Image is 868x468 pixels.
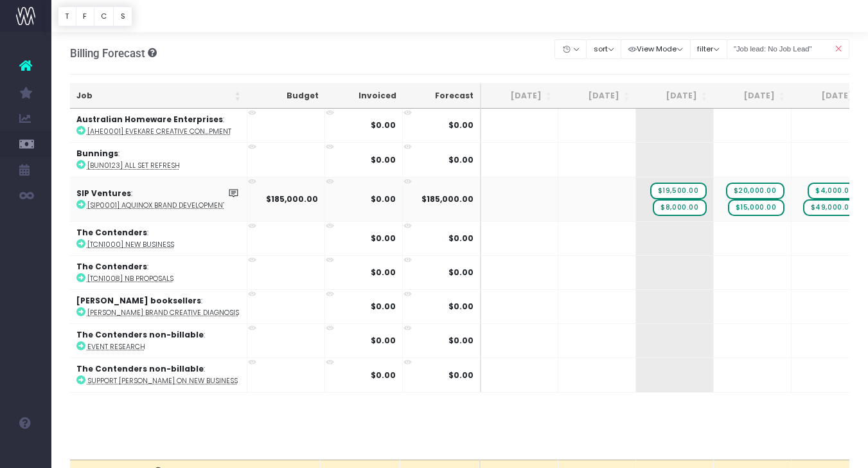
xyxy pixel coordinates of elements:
[76,261,147,272] strong: The Contenders
[371,335,396,346] strong: $0.00
[371,154,396,165] strong: $0.00
[448,267,474,278] span: $0.00
[714,84,792,109] th: Nov 25: activate to sort column ascending
[70,289,247,323] td: :
[803,199,862,216] span: wayahead Sales Forecast Item
[76,329,204,340] strong: The Contenders non-billable
[76,295,201,306] strong: [PERSON_NAME] booksellers
[371,194,396,204] strong: $0.00
[727,39,850,59] input: Search...
[16,442,35,462] img: images/default_profile_image.png
[70,109,247,142] td: :
[70,177,247,221] td: :
[87,161,180,170] abbr: [BUN0123] All Set Refresh
[371,370,396,381] strong: $0.00
[266,194,318,204] strong: $185,000.00
[690,39,727,59] button: filter
[728,199,784,216] span: wayahead Sales Forecast Item
[371,233,396,244] strong: $0.00
[325,84,403,109] th: Invoiced
[76,114,223,125] strong: Australian Homeware Enterprises
[87,201,230,210] abbr: [SIP0001] AQUINOX Brand Development
[70,221,247,255] td: :
[87,376,238,386] abbr: Support toby on new business
[113,6,132,26] button: S
[94,6,114,26] button: C
[448,154,474,166] span: $0.00
[76,6,94,26] button: F
[247,84,325,109] th: Budget
[87,240,174,249] abbr: [TCN1000] New Business
[70,84,247,109] th: Job: activate to sort column ascending
[58,6,132,26] div: Vertical button group
[586,39,621,59] button: sort
[70,142,247,176] td: :
[87,127,231,136] abbr: [AHE0001] Evekare Creative Concept Development
[481,84,558,109] th: Aug 25: activate to sort column ascending
[70,255,247,289] td: :
[76,363,204,374] strong: The Contenders non-billable
[76,188,131,199] strong: SIP Ventures
[448,370,474,381] span: $0.00
[653,199,706,216] span: wayahead Sales Forecast Item
[70,323,247,357] td: :
[448,301,474,312] span: $0.00
[726,183,784,199] span: wayahead Sales Forecast Item
[76,227,147,238] strong: The Contenders
[808,183,862,199] span: wayahead Sales Forecast Item
[87,342,145,352] abbr: Event research
[621,39,691,59] button: View Mode
[403,84,481,109] th: Forecast
[87,274,173,283] abbr: [TCN1008] NB Proposals
[87,308,239,318] abbr: Collins Brand Creative Diagnosis
[558,84,636,109] th: Sep 25: activate to sort column ascending
[70,357,247,392] td: :
[371,267,396,278] strong: $0.00
[58,6,76,26] button: T
[76,148,118,159] strong: Bunnings
[70,47,145,60] span: Billing Forecast
[650,183,707,199] span: wayahead Sales Forecast Item
[636,84,714,109] th: Oct 25: activate to sort column ascending
[448,335,474,346] span: $0.00
[448,233,474,244] span: $0.00
[448,120,474,131] span: $0.00
[371,301,396,312] strong: $0.00
[421,194,474,205] span: $185,000.00
[371,120,396,130] strong: $0.00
